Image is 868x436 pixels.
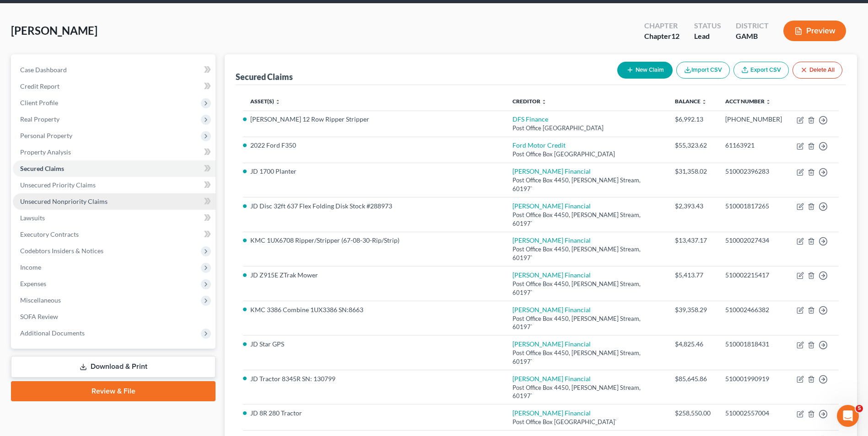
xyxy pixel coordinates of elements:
a: [PERSON_NAME] Financial [512,271,591,279]
a: [PERSON_NAME] Financial [512,375,591,383]
span: Unsecured Priority Claims [20,181,96,189]
div: Post Office Box [GEOGRAPHIC_DATA]` [512,418,660,426]
span: Property Analysis [20,148,71,156]
a: Case Dashboard [13,62,216,78]
div: 510001817265 [725,202,782,211]
a: Lawsuits [13,210,216,226]
span: [PERSON_NAME] [11,24,97,37]
button: Preview [783,21,846,41]
li: 2022 Ford F350 [250,141,498,150]
div: 510002557004 [725,409,782,418]
div: 510001818431 [725,340,782,349]
div: 510002027434 [725,236,782,245]
i: unfold_more [275,99,280,105]
li: KMC 3386 Combine 1UX3386 SN:8663 [250,305,498,314]
span: Codebtors Insiders & Notices [20,247,103,255]
a: SOFA Review [13,308,216,325]
div: Status [694,21,721,31]
button: Delete All [793,62,842,79]
span: Client Profile [20,99,58,106]
a: Review & File [11,381,216,401]
li: JD Disc 32ft 637 Flex Folding Disk Stock #288973 [250,202,498,211]
span: Personal Property [20,132,72,139]
span: Secured Claims [20,165,64,172]
div: District [736,21,769,31]
li: JD 1700 Planter [250,167,498,176]
a: Balance unfold_more [675,98,707,105]
div: Post Office Box 4450, [PERSON_NAME] Stream, 60197` [512,280,660,297]
div: 510002396283 [725,167,782,176]
a: Property Analysis [13,144,216,160]
div: Post Office Box 4450, [PERSON_NAME] Stream, 60197` [512,383,660,400]
div: Lead [694,31,721,42]
span: Credit Report [20,82,59,90]
button: Import CSV [676,62,730,79]
div: $258,550.00 [675,409,711,418]
div: Chapter [644,21,679,31]
div: $5,413.77 [675,271,711,280]
div: Post Office [GEOGRAPHIC_DATA] [512,124,660,133]
div: 510002466382 [725,305,782,314]
div: 61163921 [725,141,782,150]
a: Executory Contracts [13,226,216,243]
li: JD Star GPS [250,340,498,349]
div: Secured Claims [236,71,293,82]
div: Post Office Box 4450, [PERSON_NAME] Stream, 60197` [512,176,660,193]
span: Income [20,263,41,271]
li: JD Z915E ZTrak Mower [250,271,498,280]
div: Post Office Box [GEOGRAPHIC_DATA] [512,150,660,159]
a: [PERSON_NAME] Financial [512,306,591,314]
div: 510002215417 [725,271,782,280]
div: Post Office Box 4450, [PERSON_NAME] Stream, 60197` [512,349,660,366]
div: GAMB [736,31,769,42]
span: Real Property [20,115,59,123]
a: DFS Finance [512,115,548,123]
div: $31,358.02 [675,167,711,176]
a: Secured Claims [13,160,216,177]
div: $4,825.46 [675,340,711,349]
div: Chapter [644,31,679,42]
div: $55,323.62 [675,141,711,150]
div: $39,358.29 [675,305,711,314]
span: Case Dashboard [20,66,67,74]
div: Post Office Box 4450, [PERSON_NAME] Stream, 60197` [512,211,660,228]
li: JD 8R 280 Tractor [250,409,498,418]
a: Download & Print [11,356,216,378]
span: Unsecured Nonpriority Claims [20,197,108,205]
a: Unsecured Nonpriority Claims [13,193,216,210]
span: Miscellaneous [20,296,61,304]
div: $13,437.17 [675,236,711,245]
iframe: Intercom live chat [837,405,859,427]
a: Unsecured Priority Claims [13,177,216,193]
a: [PERSON_NAME] Financial [512,167,591,175]
a: Credit Report [13,78,216,95]
span: 5 [856,405,863,412]
a: Acct Number unfold_more [725,98,771,105]
i: unfold_more [766,99,771,105]
div: Post Office Box 4450, [PERSON_NAME] Stream, 60197` [512,314,660,331]
span: Executory Contracts [20,230,79,238]
a: [PERSON_NAME] Financial [512,340,591,348]
li: JD Tractor 8345R SN: 130799 [250,374,498,383]
span: Additional Documents [20,329,85,337]
a: [PERSON_NAME] Financial [512,236,591,244]
span: 12 [671,32,679,40]
a: [PERSON_NAME] Financial [512,409,591,417]
a: Creditor unfold_more [512,98,547,105]
i: unfold_more [701,99,707,105]
div: [PHONE_NUMBER] [725,115,782,124]
div: 510001990919 [725,374,782,383]
i: unfold_more [541,99,547,105]
div: $6,992.13 [675,115,711,124]
div: $85,645.86 [675,374,711,383]
span: SOFA Review [20,313,58,320]
li: KMC 1UX6708 Ripper/Stripper (67-08-30-Rip/Strip) [250,236,498,245]
li: [PERSON_NAME] 12 Row Ripper Stripper [250,115,498,124]
div: $2,393.43 [675,202,711,211]
a: Asset(s) unfold_more [250,98,280,105]
a: Export CSV [733,62,789,79]
a: [PERSON_NAME] Financial [512,202,591,210]
div: Post Office Box 4450, [PERSON_NAME] Stream, 60197` [512,245,660,262]
button: New Claim [617,62,673,79]
span: Expenses [20,280,46,287]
